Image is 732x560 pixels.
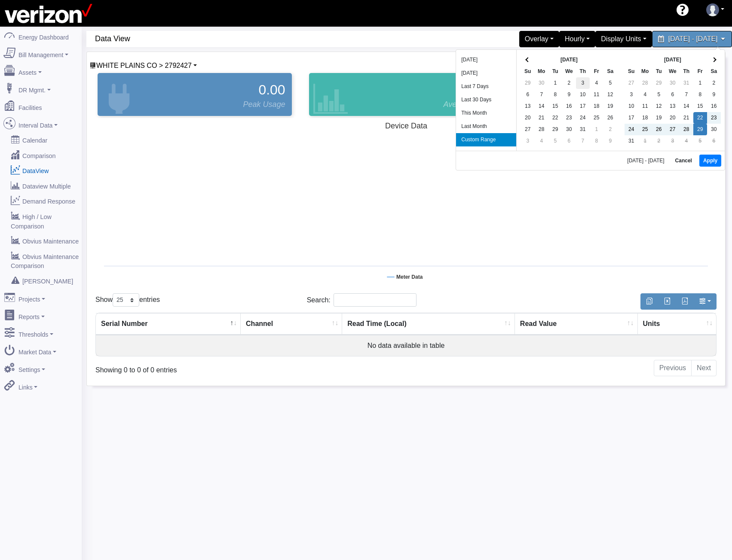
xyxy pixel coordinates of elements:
[576,77,590,89] td: 3
[95,293,160,307] label: Show entries
[334,293,417,307] input: Search:
[627,158,668,163] span: [DATE] - [DATE]
[707,112,721,124] td: 23
[590,89,603,100] td: 11
[680,89,693,100] td: 7
[385,122,428,130] tspan: Device Data
[666,77,680,89] td: 30
[521,124,535,135] td: 27
[603,89,617,100] td: 12
[96,62,192,69] span: Device List
[706,3,719,16] img: user-3.svg
[666,124,680,135] td: 27
[707,77,721,89] td: 2
[666,112,680,124] td: 20
[535,100,548,112] td: 14
[535,89,548,100] td: 7
[625,77,638,89] td: 27
[456,93,516,107] li: Last 30 Days
[562,66,576,77] th: We
[548,77,562,89] td: 1
[456,133,516,146] li: Custom Range
[535,77,548,89] td: 30
[638,89,652,100] td: 4
[515,313,638,335] th: Read Value : activate to sort column ascending
[603,112,617,124] td: 26
[693,89,707,100] td: 8
[638,100,652,112] td: 11
[590,77,603,89] td: 4
[535,66,548,77] th: Mo
[680,135,693,147] td: 4
[707,100,721,112] td: 16
[548,100,562,112] td: 15
[576,112,590,124] td: 24
[625,135,638,147] td: 31
[625,124,638,135] td: 24
[625,100,638,112] td: 10
[680,124,693,135] td: 28
[535,135,548,147] td: 4
[521,77,535,89] td: 29
[671,155,696,167] button: Cancel
[535,124,548,135] td: 28
[576,89,590,100] td: 10
[638,124,652,135] td: 25
[96,335,716,356] td: No data available in table
[707,135,721,147] td: 6
[548,135,562,147] td: 5
[638,66,652,77] th: Mo
[699,155,721,167] button: Apply
[562,100,576,112] td: 16
[89,62,197,69] a: WHITE PLAINS CO > 2792427
[680,77,693,89] td: 31
[595,31,652,47] div: Display Units
[241,313,342,335] th: Channel : activate to sort column ascending
[456,120,516,133] li: Last Month
[693,77,707,89] td: 1
[638,112,652,124] td: 18
[456,80,516,93] li: Last 7 Days
[444,99,497,110] span: Average Usage
[666,100,680,112] td: 13
[576,124,590,135] td: 31
[603,66,617,77] th: Sa
[652,124,666,135] td: 26
[548,66,562,77] th: Tu
[548,112,562,124] td: 22
[456,67,516,80] li: [DATE]
[562,77,576,89] td: 2
[307,293,417,307] label: Search:
[576,100,590,112] td: 17
[652,89,666,100] td: 5
[603,100,617,112] td: 19
[562,89,576,100] td: 9
[693,112,707,124] td: 22
[576,135,590,147] td: 7
[638,313,717,335] th: Units : activate to sort column ascending
[456,53,516,67] li: [DATE]
[562,112,576,124] td: 23
[603,135,617,147] td: 9
[590,66,603,77] th: Fr
[638,135,652,147] td: 1
[652,135,666,147] td: 2
[342,313,515,335] th: Read Time (Local) : activate to sort column ascending
[519,31,559,47] div: Overlay
[590,135,603,147] td: 8
[707,89,721,100] td: 9
[652,77,666,89] td: 29
[638,77,652,89] td: 28
[521,112,535,124] td: 20
[521,100,535,112] td: 13
[625,112,638,124] td: 17
[603,77,617,89] td: 5
[680,100,693,112] td: 14
[590,100,603,112] td: 18
[95,359,347,375] div: Showing 0 to 0 of 0 entries
[707,66,721,77] th: Sa
[113,293,139,307] select: Showentries
[95,31,410,47] span: Data View
[693,124,707,135] td: 29
[668,35,718,43] span: [DATE] - [DATE]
